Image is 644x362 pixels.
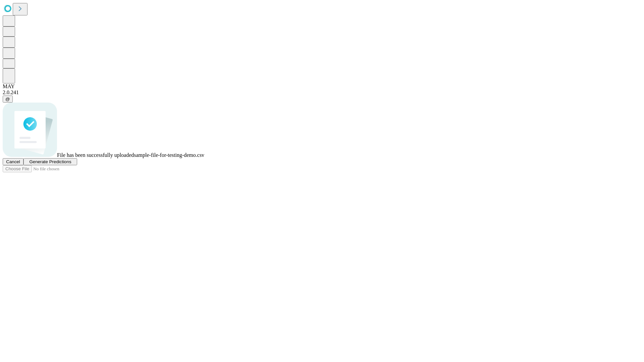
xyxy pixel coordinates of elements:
div: 2.0.241 [3,89,641,96]
span: File has been successfully uploaded [57,152,134,158]
span: sample-file-for-testing-demo.csv [134,152,204,158]
button: Cancel [3,158,23,165]
span: @ [5,97,10,102]
button: @ [3,96,13,103]
span: Cancel [6,159,20,164]
button: Generate Predictions [23,158,77,165]
span: Generate Predictions [29,159,71,164]
div: MAY [3,83,641,89]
